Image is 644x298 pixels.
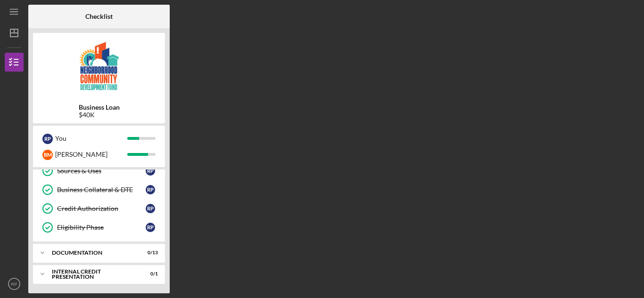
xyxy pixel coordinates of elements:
div: R P [146,166,155,176]
div: R P [146,204,155,213]
div: R P [146,223,155,232]
button: RP [5,274,24,293]
div: B M [42,150,53,160]
div: [PERSON_NAME] [55,146,127,162]
div: documentation [52,250,134,256]
div: Credit Authorization [57,205,146,212]
a: Sources & UsesRP [38,161,160,180]
a: Business Collateral & DTERP [38,180,160,199]
div: $40K [79,111,120,119]
b: Business Loan [79,104,120,111]
div: You [55,130,127,146]
img: Product logo [33,38,165,94]
b: Checklist [85,13,113,20]
div: 0 / 13 [141,250,158,256]
div: Business Collateral & DTE [57,186,146,193]
a: Eligibility PhaseRP [38,218,160,237]
text: RP [11,282,17,287]
div: R P [146,185,155,194]
div: 0 / 1 [141,271,158,277]
div: R P [42,134,53,144]
div: Eligibility Phase [57,224,146,231]
div: Sources & Uses [57,167,146,175]
div: Internal Credit Presentation [52,269,134,280]
a: Credit AuthorizationRP [38,199,160,218]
